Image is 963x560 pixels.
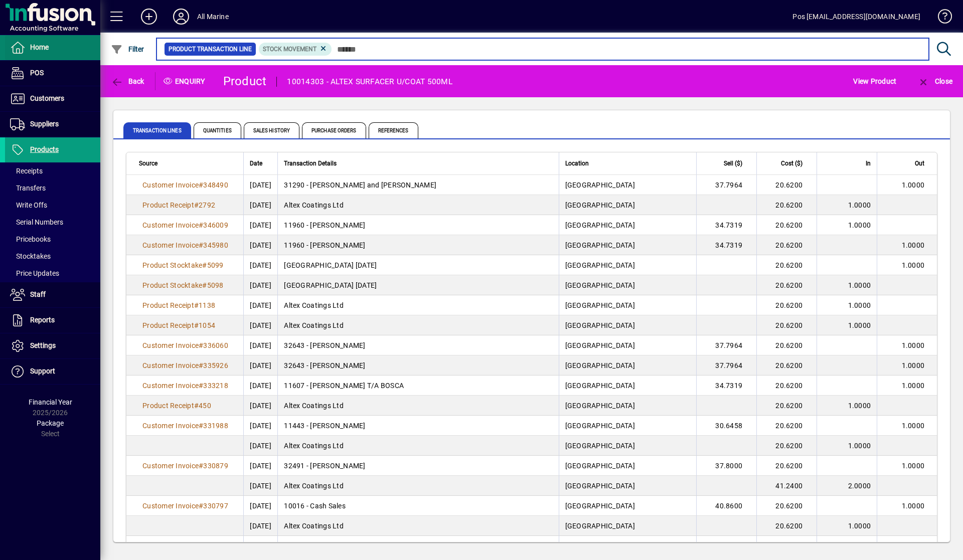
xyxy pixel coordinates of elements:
td: Altex Coatings Ltd [277,315,558,335]
span: [GEOGRAPHIC_DATA] [565,241,635,249]
span: # [199,341,203,349]
span: 346009 [203,221,228,229]
button: Back [108,72,147,90]
a: Product Stocktake#5099 [139,260,227,271]
td: Altex Coatings Ltd [277,436,558,456]
a: Customer Invoice#346009 [139,220,232,231]
td: 34.7319 [696,235,756,255]
span: Sell ($) [724,158,742,169]
span: View Product [853,73,896,89]
span: [GEOGRAPHIC_DATA] [565,261,635,269]
a: Customer Invoice#348490 [139,179,232,191]
td: 37.8000 [696,536,756,556]
td: [GEOGRAPHIC_DATA] [DATE] [277,255,558,275]
app-page-header-button: Back [100,72,155,90]
span: Write Offs [10,201,47,209]
a: Customer Invoice#330797 [139,500,232,511]
span: Product Stocktake [142,281,202,289]
td: 37.8000 [696,456,756,476]
td: 11960 - [PERSON_NAME] [277,235,558,255]
td: 37.7964 [696,355,756,376]
div: Sell ($) [703,158,751,169]
a: Support [5,359,100,384]
td: 20.6200 [756,456,817,476]
td: 10016 - Cash Sales [277,496,558,516]
td: 40.8600 [696,496,756,516]
span: Transaction Details [284,158,337,169]
a: Customer Invoice#336060 [139,340,232,351]
app-page-header-button: Close enquiry [907,72,963,90]
td: [DATE] [243,355,277,376]
span: 2792 [199,201,215,209]
a: Customer Invoice#331988 [139,420,232,431]
span: 1.0000 [848,522,871,530]
td: [DATE] [243,195,277,215]
span: Product Stocktake [142,261,202,269]
td: Altex Coatings Ltd [277,476,558,496]
td: 11960 - [PERSON_NAME] [277,215,558,235]
td: 34.7319 [696,215,756,235]
td: 11443 - [PERSON_NAME] [277,416,558,436]
td: 20.6200 [756,436,817,456]
td: 20.6200 [756,235,817,255]
span: 1.0000 [848,281,871,289]
span: [GEOGRAPHIC_DATA] [565,201,635,209]
td: Altex Coatings Ltd [277,516,558,536]
td: 20.6200 [756,315,817,335]
span: Settings [30,341,56,349]
td: 20.6200 [756,255,817,275]
span: 1.0000 [848,221,871,229]
a: Product Receipt#2792 [139,200,219,211]
a: Knowledge Base [930,2,950,35]
span: 333218 [203,382,228,390]
td: 32643 - [PERSON_NAME] [277,335,558,355]
a: Product Receipt#1054 [139,320,219,331]
span: 1.0000 [902,382,925,390]
span: [GEOGRAPHIC_DATA] [565,442,635,450]
span: 1.0000 [848,321,871,329]
a: Reports [5,308,100,333]
td: 31290 - [PERSON_NAME] and [PERSON_NAME] [277,175,558,195]
td: 20.6200 [756,516,817,536]
span: Sales History [244,122,299,138]
td: [DATE] [243,215,277,235]
td: 20.6200 [756,376,817,396]
span: Serial Numbers [10,218,63,226]
span: [GEOGRAPHIC_DATA] [565,281,635,289]
td: 32491 - [PERSON_NAME] [277,456,558,476]
span: # [199,181,203,189]
a: Receipts [5,162,100,179]
a: POS [5,61,100,86]
span: Receipts [10,167,43,175]
button: View Product [851,72,899,90]
span: 2.0000 [848,482,871,490]
td: 20.6200 [756,295,817,315]
span: 336060 [203,341,228,349]
span: Customer Invoice [142,502,199,510]
span: Transfers [10,184,46,192]
span: 450 [199,402,211,410]
td: 20.6200 [756,275,817,295]
span: [GEOGRAPHIC_DATA] [565,482,635,490]
span: Stocktakes [10,252,51,260]
span: [GEOGRAPHIC_DATA] [565,522,635,530]
span: Pricebooks [10,235,51,243]
td: Altex Coatings Ltd [277,295,558,315]
span: Customer Invoice [142,462,199,470]
span: Customer Invoice [142,382,199,390]
div: Location [565,158,690,169]
a: Pricebooks [5,231,100,248]
span: 1.0000 [902,361,925,369]
a: Stocktakes [5,248,100,265]
span: Reports [30,316,55,324]
span: Package [37,419,64,427]
span: Price Updates [10,269,59,277]
span: 1.0000 [902,181,925,189]
td: [DATE] [243,456,277,476]
td: 20.6200 [756,195,817,215]
div: Cost ($) [763,158,812,169]
span: 348490 [203,181,228,189]
td: [DATE] [243,376,277,396]
span: Customer Invoice [142,361,199,369]
td: [DATE] [243,416,277,436]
